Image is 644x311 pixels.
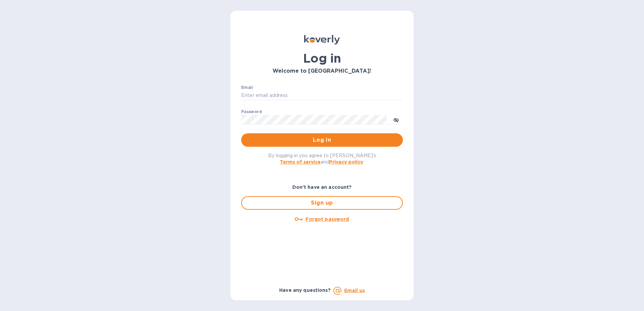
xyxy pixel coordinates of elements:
[241,110,262,114] label: Password
[304,35,340,44] img: Koverly
[280,159,321,165] a: Terms of service
[292,184,352,190] b: Don't have an account?
[241,51,403,65] h1: Log in
[241,133,403,147] button: Log in
[268,153,376,165] span: By logging in you agree to [PERSON_NAME]'s and .
[389,113,403,126] button: toggle password visibility
[344,288,365,293] a: Email us
[241,196,403,210] button: Sign up
[279,287,331,293] b: Have any questions?
[329,159,363,165] a: Privacy policy
[247,136,397,144] span: Log in
[241,85,253,90] label: Email
[247,199,397,207] span: Sign up
[241,91,403,101] input: Enter email address
[305,216,349,222] u: Forgot password
[241,68,403,74] h3: Welcome to [GEOGRAPHIC_DATA]!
